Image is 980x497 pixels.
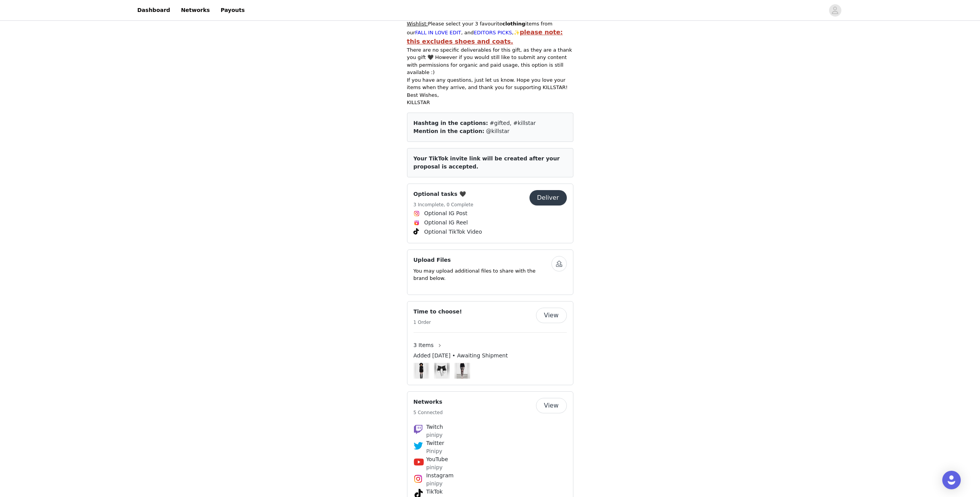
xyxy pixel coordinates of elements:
[414,201,474,208] h5: 3 Incomplete, 0 Complete
[414,211,420,217] img: Instagram Icon
[415,30,461,35] a: FALL IN LOVE EDIT
[414,190,474,198] h4: Optional tasks 🖤
[414,361,429,381] img: Image Background Blur
[426,463,554,472] p: pinipy
[426,488,554,496] h4: TikTok
[414,409,443,416] h5: 5 Connected
[414,128,484,134] span: Mention in the caption:
[424,219,468,227] span: Optional IG Reel
[457,363,467,379] img: Carved Up Slashed Tights
[436,363,447,379] img: Wetland Bat Peplum Corset
[414,398,443,406] h4: Networks
[426,447,554,455] p: Pinipy
[490,120,536,126] span: #gifted, #killstar
[176,2,214,19] a: Networks
[434,361,450,381] img: Image Background Blur
[426,431,554,439] p: pinipy
[407,99,573,106] p: KILLSTAR
[407,21,428,27] span: Wishlist:
[407,184,573,243] div: Optional tasks 🖤
[414,120,488,126] span: Hashtag in the captions:
[414,474,423,484] img: Instagram Icon
[426,455,554,463] h4: YouTube
[407,91,573,99] p: Best Wishes,
[424,228,482,236] span: Optional TikTok Video
[414,308,462,316] h4: Time to choose!
[414,267,551,282] p: You may upload additional files to share with the brand below.
[416,363,426,379] img: Of The Blade Mini Dress
[414,319,462,326] h5: 1 Order
[536,308,567,323] button: View
[831,4,839,17] div: avatar
[942,471,961,489] div: Open Intercom Messenger
[424,209,467,217] span: Optional IG Post
[503,21,526,27] strong: clothing
[407,46,573,76] p: There are no specific deliverables for this gift, as they are a thank you gift 🖤 However if you w...
[216,2,250,19] a: Payouts
[454,361,470,381] img: Image Background Blur
[529,190,567,206] button: Deliver
[407,301,573,385] div: Time to choose!
[407,76,573,91] p: If you have any questions, just let us know. Hope you love your items when they arrive, and thank...
[414,220,420,226] img: Instagram Reels Icon
[536,398,567,413] button: View
[414,352,508,360] span: Added [DATE] • Awaiting Shipment
[426,423,554,431] h4: Twitch
[407,20,573,46] p: Please select your 3 favourite items from our , and ,✨
[414,256,551,264] h4: Upload Files
[486,128,509,134] span: @killstar
[426,439,554,447] h4: Twitter
[407,29,563,45] strong: please note: this excludes shoes and coats.
[426,472,554,480] h4: Instagram
[426,480,554,488] p: pinipy
[133,2,175,19] a: Dashboard
[414,341,434,349] span: 3 Items
[414,155,560,170] span: Your TikTok invite link will be created after your proposal is accepted.
[474,30,512,35] a: EDITORS PICKS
